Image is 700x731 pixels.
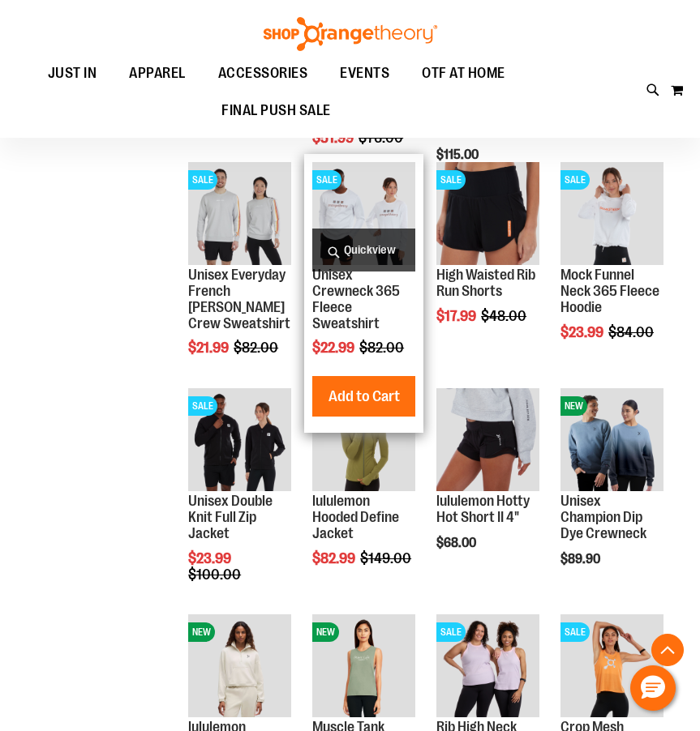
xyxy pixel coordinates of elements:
[560,324,606,340] span: $23.99
[234,340,281,356] span: $82.00
[188,566,243,583] span: $100.00
[312,340,357,356] span: $22.99
[560,162,663,267] a: Product image for Mock Funnel Neck 365 Fleece HoodieSALE
[261,17,440,51] img: Shop Orangetheory
[188,170,217,190] span: SALE
[205,92,347,130] a: FINAL PUSH SALE
[312,229,415,271] a: Quickview
[188,622,215,642] span: NEW
[630,665,676,711] button: Hello, have a question? Let’s chat.
[188,550,234,566] span: $23.99
[560,614,663,717] img: Crop Mesh Muscle Tank primary image
[436,388,539,494] a: Product image for lululemon Hotty Hot Short II 4"
[180,154,299,397] div: product
[312,493,399,541] a: lululemon Hooded Define Jacket
[560,170,590,190] span: SALE
[188,340,231,356] span: $21.99
[188,267,290,331] a: Unisex Everyday French [PERSON_NAME] Crew Sweatshirt
[422,55,505,92] span: OTF AT HOME
[428,154,548,365] div: product
[481,308,529,324] span: $48.00
[340,55,389,92] span: EVENTS
[188,614,291,717] img: lululemon Brushed Softstreme Half Zip
[406,55,522,92] a: OTF AT HOME
[560,396,587,416] span: NEW
[312,388,415,491] img: Product image for lululemon Hooded Define Jacket
[312,267,400,331] a: Unisex Crewneck 365 Fleece Sweatshirt
[312,614,415,717] img: Muscle Tank
[221,92,331,129] span: FINAL PUSH SALE
[552,154,672,381] div: product
[436,388,539,491] img: Product image for lululemon Hotty Hot Short II 4"
[436,614,539,720] a: Rib Tank w/ Contrast Binding primary imageSALE
[359,340,406,356] span: $82.00
[312,170,341,190] span: SALE
[188,162,291,265] img: Product image for Unisex Everyday French Terry Crew Sweatshirt
[304,154,423,433] div: product
[312,614,415,720] a: Muscle TankNEW
[180,380,299,623] div: product
[129,55,186,92] span: APPAREL
[329,387,400,405] span: Add to Cart
[304,380,423,607] div: product
[651,634,684,666] button: Back To Top
[560,162,663,265] img: Product image for Mock Funnel Neck 365 Fleece Hoodie
[202,55,324,92] a: ACCESSORIES
[436,614,539,717] img: Rib Tank w/ Contrast Binding primary image
[275,376,453,417] button: Add to Cart
[312,162,415,267] a: Product image for Unisex Crewneck 365 Fleece SweatshirtSALE
[218,55,308,92] span: ACCESSORIES
[188,614,291,720] a: lululemon Brushed Softstreme Half ZipNEW
[188,396,217,416] span: SALE
[188,388,291,494] a: Product image for Unisex Double Knit Full Zip JacketSALE
[560,552,603,566] span: $89.90
[560,614,663,720] a: Crop Mesh Muscle Tank primary imageSALE
[436,147,481,162] span: $115.00
[560,388,663,491] img: Unisex Champion Dip Dye Crewneck
[560,267,659,315] a: Mock Funnel Neck 365 Fleece Hoodie
[428,380,548,591] div: product
[436,536,479,550] span: $68.00
[359,130,406,146] span: $76.00
[48,55,97,92] span: JUST IN
[436,493,530,525] a: lululemon Hotty Hot Short II 4"
[188,388,291,491] img: Product image for Unisex Double Knit Full Zip Jacket
[436,622,466,642] span: SALE
[312,388,415,494] a: Product image for lululemon Hooded Define JacketSALE
[436,267,535,299] a: High Waisted Rib Run Shorts
[312,130,356,146] span: $51.99
[560,388,663,494] a: Unisex Champion Dip Dye CrewneckNEW
[608,324,656,340] span: $84.00
[436,170,466,190] span: SALE
[188,162,291,267] a: Product image for Unisex Everyday French Terry Crew SweatshirtSALE
[552,380,672,607] div: product
[560,493,646,541] a: Unisex Champion Dip Dye Crewneck
[312,622,339,642] span: NEW
[560,622,590,642] span: SALE
[436,308,479,324] span: $17.99
[113,55,202,92] a: APPAREL
[436,162,539,265] img: High Waisted Rib Run Shorts
[32,55,114,92] a: JUST IN
[324,55,406,92] a: EVENTS
[188,493,273,541] a: Unisex Double Knit Full Zip Jacket
[312,162,415,265] img: Product image for Unisex Crewneck 365 Fleece Sweatshirt
[312,550,358,566] span: $82.99
[436,162,539,267] a: High Waisted Rib Run ShortsSALE
[360,550,414,566] span: $149.00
